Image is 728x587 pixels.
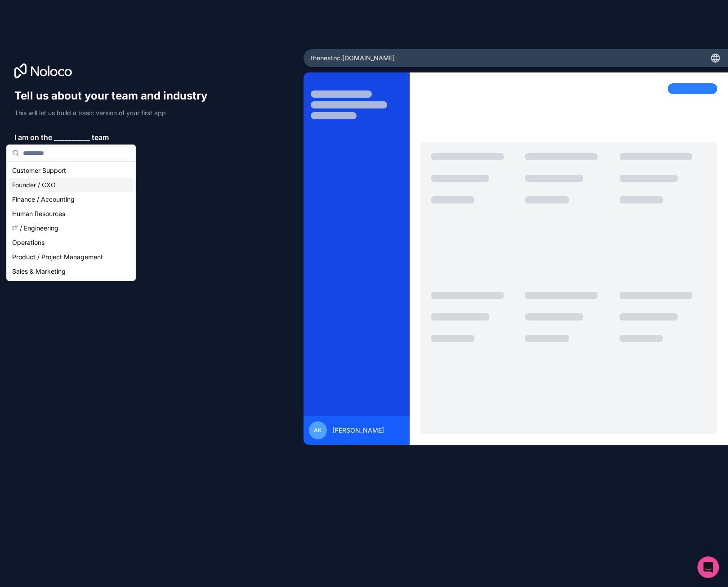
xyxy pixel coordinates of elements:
p: This will let us build a basic version of your first app [14,108,216,117]
div: Open Intercom Messenger [697,556,719,578]
div: Founder / CXO [9,178,134,192]
h1: Tell us about your team and industry [14,89,216,103]
div: IT / Engineering [9,221,134,235]
span: thenestnc .[DOMAIN_NAME] [311,54,395,63]
span: AK [314,427,322,434]
div: Finance / Accounting [9,192,134,207]
div: Human Resources [9,207,134,221]
div: Sales & Marketing [9,264,134,279]
div: Customer Support [9,163,134,178]
span: __________ [54,132,90,143]
div: Operations [9,235,134,250]
span: [PERSON_NAME] [332,426,384,435]
span: I am on the [14,132,52,143]
div: Suggestions [7,162,135,280]
span: team [92,132,109,143]
div: Product / Project Management [9,250,134,264]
